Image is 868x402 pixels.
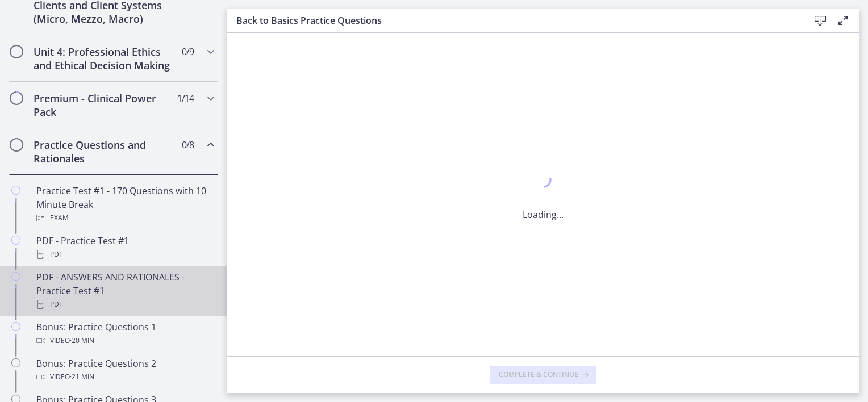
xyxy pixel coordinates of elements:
[236,14,791,27] h3: Back to Basics Practice Questions
[36,298,214,311] div: PDF
[36,320,214,347] div: Bonus: Practice Questions 1
[34,45,172,72] h2: Unit 4: Professional Ethics and Ethical Decision Making
[36,334,214,347] div: Video
[36,184,214,225] div: Practice Test #1 - 170 Questions with 10 Minute Break
[70,370,94,384] span: · 21 min
[36,211,214,225] div: Exam
[70,334,94,347] span: · 20 min
[177,91,194,105] span: 1 / 14
[34,138,172,165] h2: Practice Questions and Rationales
[523,168,564,194] div: 1
[36,248,214,261] div: PDF
[36,370,214,384] div: Video
[34,91,172,119] h2: Premium - Clinical Power Pack
[490,366,596,384] button: Complete & continue
[36,357,214,384] div: Bonus: Practice Questions 2
[523,208,564,221] p: Loading...
[36,270,214,311] div: PDF - ANSWERS AND RATIONALES - Practice Test #1
[182,138,194,152] span: 0 / 8
[499,370,578,379] span: Complete & continue
[36,234,214,261] div: PDF - Practice Test #1
[182,45,194,58] span: 0 / 9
